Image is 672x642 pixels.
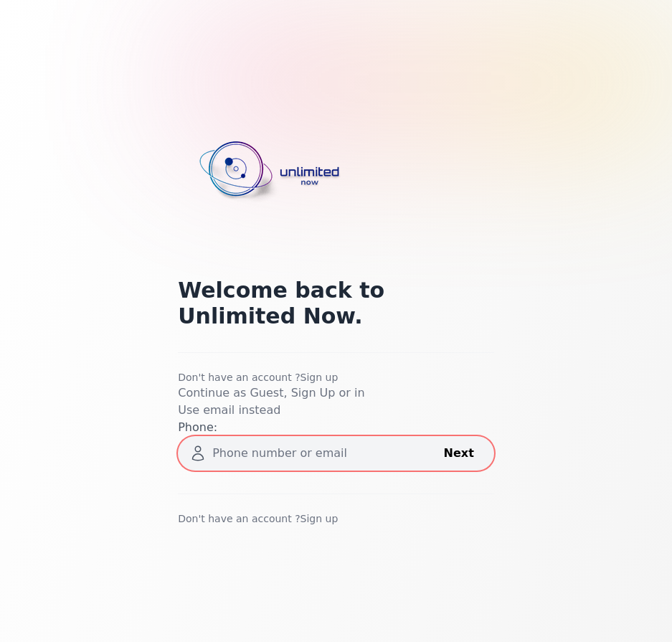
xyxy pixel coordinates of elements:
[178,117,361,220] img: logo
[178,403,280,417] a: Use email instead
[178,420,494,471] label: Phone :
[178,436,494,471] input: Phone:Next
[300,372,339,383] a: Sign up
[178,384,494,402] h1: Continue as Guest, Sign Up or in
[300,513,339,524] a: Sign up
[427,439,491,468] button: Phone:
[178,278,494,329] h2: Welcome back to Unlimited Now.
[444,445,474,462] span: Next
[178,352,494,384] p: Don't have an account ?
[178,494,494,526] p: Don't have an account ?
